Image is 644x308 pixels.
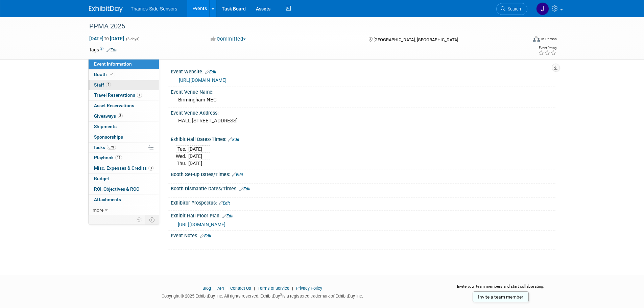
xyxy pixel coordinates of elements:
[93,145,116,150] span: Tasks
[205,70,216,74] a: Edit
[171,108,555,116] div: Event Venue Address:
[94,176,109,181] span: Budget
[93,207,103,213] span: more
[533,36,540,42] img: Format-Inperson.png
[89,132,159,142] a: Sponsorships
[107,145,116,150] span: 67%
[258,286,289,291] a: Terms of Service
[89,174,159,184] a: Budget
[89,153,159,163] a: Playbook11
[178,118,324,124] pre: HALL [STREET_ADDRESS]
[110,72,113,76] i: Booth reservation complete
[188,153,202,160] td: [DATE]
[178,222,225,227] a: [URL][DOMAIN_NAME]
[89,143,159,153] a: Tasks67%
[94,155,122,160] span: Playbook
[176,160,188,167] td: Thu.
[217,286,224,291] a: API
[89,195,159,205] a: Attachments
[106,82,111,87] span: 4
[89,122,159,132] a: Shipments
[176,153,188,160] td: Wed.
[280,293,282,297] sup: ®
[212,286,216,291] span: |
[118,113,123,118] span: 3
[115,155,122,160] span: 11
[208,35,248,43] button: Committed
[171,211,555,219] div: Exhibit Hall Floor Plan:
[179,77,226,83] a: [URL][DOMAIN_NAME]
[131,6,177,11] span: Thames Side Sensors
[89,291,436,299] div: Copyright © 2025 ExhibitDay, Inc. All rights reserved. ExhibitDay is a registered trademark of Ex...
[94,113,123,119] span: Giveaways
[232,172,243,177] a: Edit
[125,37,140,41] span: (3 days)
[176,146,188,153] td: Tue.
[134,215,145,224] td: Personalize Event Tab Strip
[89,80,159,90] a: Staff4
[171,87,555,95] div: Event Venue Name:
[538,46,556,50] div: Event Rating
[89,184,159,194] a: ROI, Objectives & ROO
[94,197,121,202] span: Attachments
[94,165,153,171] span: Misc. Expenses & Credits
[89,90,159,100] a: Travel Reservations1
[252,286,257,291] span: |
[219,201,230,206] a: Edit
[171,67,555,75] div: Event Website:
[473,291,529,302] a: Invite a team member
[94,134,123,140] span: Sponsorships
[200,234,211,238] a: Edit
[145,215,159,224] td: Toggle Event Tabs
[239,187,251,191] a: Edit
[171,231,555,239] div: Event Notes:
[446,284,555,294] div: Invite your team members and start collaborating:
[94,82,111,88] span: Staff
[230,286,251,291] a: Contact Us
[89,6,123,13] img: ExhibitDay
[89,205,159,215] a: more
[89,163,159,173] a: Misc. Expenses & Credits3
[89,46,118,53] td: Tags
[374,37,458,42] span: [GEOGRAPHIC_DATA], [GEOGRAPHIC_DATA]
[106,48,118,52] a: Edit
[171,169,555,178] div: Booth Set-up Dates/Times:
[89,70,159,80] a: Booth
[505,6,521,11] span: Search
[94,61,132,67] span: Event Information
[94,186,139,192] span: ROI, Objectives & ROO
[536,2,549,15] img: James Netherway
[202,286,211,291] a: Blog
[222,214,234,218] a: Edit
[171,184,555,192] div: Booth Dismantle Dates/Times:
[89,111,159,121] a: Giveaways3
[89,35,124,42] span: [DATE] [DATE]
[188,160,202,167] td: [DATE]
[94,72,115,77] span: Booth
[87,20,517,32] div: PPMA 2025
[171,134,555,143] div: Exhibit Hall Dates/Times:
[290,286,295,291] span: |
[94,103,134,108] span: Asset Reservations
[94,124,117,129] span: Shipments
[89,59,159,69] a: Event Information
[296,286,322,291] a: Privacy Policy
[225,286,229,291] span: |
[148,166,153,171] span: 3
[176,95,550,105] div: Birmingham NEC
[487,35,557,45] div: Event Format
[496,3,527,15] a: Search
[171,198,555,207] div: Exhibitor Prospectus:
[228,137,239,142] a: Edit
[137,93,142,98] span: 1
[541,37,557,42] div: In-Person
[89,101,159,111] a: Asset Reservations
[188,146,202,153] td: [DATE]
[103,36,110,41] span: to
[94,92,142,98] span: Travel Reservations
